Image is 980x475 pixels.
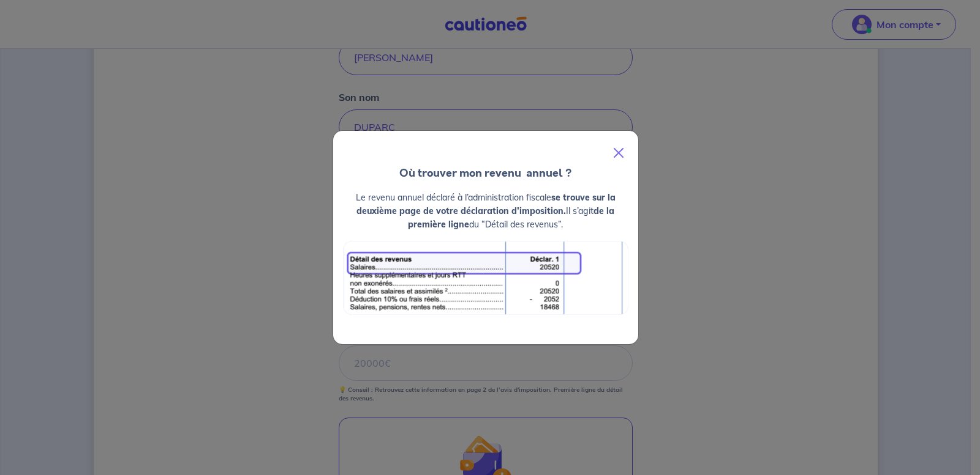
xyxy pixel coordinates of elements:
strong: de la première ligne [408,205,614,230]
button: Close [604,136,633,170]
h4: Où trouver mon revenu annuel ? [333,165,638,181]
img: exemple_revenu.png [343,241,628,315]
p: Le revenu annuel déclaré à l’administration fiscale Il s’agit du “Détail des revenus”. [343,191,628,231]
strong: se trouve sur la deuxième page de votre déclaration d’imposition. [356,192,616,216]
